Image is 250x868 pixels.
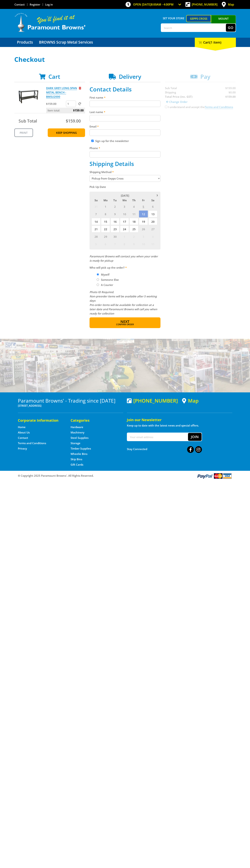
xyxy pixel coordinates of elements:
[19,118,37,124] span: Sub Total
[129,240,138,248] span: 9
[139,240,148,248] span: 10
[90,86,160,93] h2: Contact Details
[110,203,120,210] span: 2
[120,233,129,240] span: 1
[91,225,101,233] span: 21
[73,108,84,113] span: $159.00
[97,278,99,281] input: Please select who will pick up the order.
[151,3,174,6] span: 8:00am - 4:00pm
[14,13,86,32] img: Paramount Browns'
[101,233,110,240] span: 29
[48,73,60,80] span: Cart
[139,218,148,225] span: 19
[90,185,160,189] label: Pick Up Date
[101,203,110,210] span: 1
[90,95,160,100] label: First name
[90,170,160,174] label: Shipping Method
[129,233,138,240] span: 2
[120,240,129,248] span: 8
[91,240,101,248] span: 5
[148,203,157,210] span: 6
[18,431,30,434] a: Go to the About Us page
[139,203,148,210] span: 5
[90,115,160,121] input: Please enter your last name.
[71,447,91,450] a: Go to the Timber Supplies page
[71,463,83,467] a: Go to the Gift Cards page
[110,210,120,218] span: 9
[30,3,40,6] a: Go to the registration page
[18,447,27,450] a: Go to the Privacy page
[90,129,160,136] input: Please enter your email address.
[14,3,25,6] a: Go to the Contact page
[101,218,110,225] span: 15
[97,273,99,276] input: Please select who will pick up the order.
[127,398,178,403] div: [PHONE_NUMBER]
[97,284,99,286] input: Please select who will pick up the order.
[127,423,232,428] p: Keep up to date with the latest news and special offers.
[101,240,110,248] span: 6
[195,38,236,47] div: Cart
[101,225,110,233] span: 22
[71,436,88,440] a: Go to the Steel Supplies page
[18,436,28,440] a: Go to the Contact page
[90,175,160,182] select: Please select a shipping method.
[148,225,157,233] span: 27
[148,198,157,203] span: Sa
[90,265,160,270] label: Who will pick up the order?
[18,398,123,403] h3: Paramount Browns' - Trading since [DATE]
[90,317,160,328] button: Next Confirm order
[129,210,138,218] span: 11
[129,225,138,233] span: 25
[101,210,110,218] span: 8
[161,24,226,32] input: Search
[18,441,46,445] a: Go to the Terms and Conditions page
[90,124,160,129] label: Email
[100,271,111,278] label: Myself
[197,473,232,479] img: PayPal, Mastercard, Visa accepted
[120,203,129,210] span: 3
[90,160,160,167] h2: Shipping Details
[110,240,120,248] span: 7
[120,225,129,233] span: 24
[46,102,65,106] p: $159.00
[120,198,129,203] span: We
[71,441,80,445] a: Go to the Storage page
[71,425,83,429] a: Go to the Hardware page
[120,218,129,225] span: 17
[91,198,101,203] span: Su
[110,198,120,203] span: Tu
[120,319,129,324] span: Next
[90,101,160,107] input: Please enter your first name.
[71,457,82,461] a: Go to the Skip Bins page
[129,203,138,210] span: 4
[91,210,101,218] span: 7
[18,86,39,107] img: DARK GREY LONG SPAN METAL BENCH - BMSU2000
[110,225,120,233] span: 23
[18,403,123,408] p: [STREET_ADDRESS]
[48,128,85,137] a: Keep Shopping
[139,210,148,218] span: 12
[45,3,53,6] a: Log in
[14,128,33,137] a: Print
[46,108,85,113] p: Item total:
[100,282,114,288] label: A Courier
[14,38,36,47] a: Go to the Products page
[127,445,202,453] div: Stay Connected
[91,233,101,240] span: 28
[120,210,129,218] span: 10
[129,198,138,203] span: Th
[188,433,202,441] button: Join
[14,473,236,479] div: ® Copyright 2025 Paramount Browns'. All Rights Reserved.
[71,431,84,434] a: Go to the Machinery page
[210,40,221,44] span: (1 item)
[148,210,157,218] span: 13
[226,24,236,32] button: Go
[161,15,186,21] span: Set your store
[211,15,236,29] a: Mount [PERSON_NAME]
[121,194,129,197] span: [DATE]
[182,398,199,404] a: View a map of Gepps Cross location
[79,86,81,90] a: Remove from cart
[139,198,148,203] span: Fr
[46,86,77,99] a: DARK GREY LONG SPAN METAL BENCH - BMSU2000
[90,151,160,158] input: Please enter your telephone number.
